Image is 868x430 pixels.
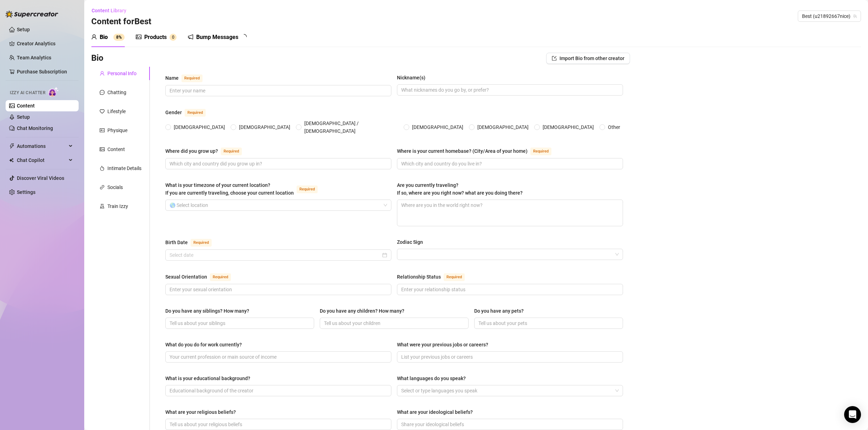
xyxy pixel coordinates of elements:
[165,273,239,281] label: Sexual Orientation
[170,353,386,361] input: What do you do for work currently?
[401,160,617,168] input: Where is your current homebase? (City/Area of your home)
[401,421,617,428] input: What are your ideological beliefs?
[113,34,125,41] sup: 8%
[165,307,249,315] div: Do you have any siblings? How many?
[474,307,524,315] div: Do you have any pets?
[17,114,30,120] a: Setup
[100,71,105,76] span: user
[196,33,238,41] div: Bump Messages
[165,147,250,155] label: Where did you grow up?
[324,319,463,327] input: Do you have any children? How many?
[91,53,104,64] h3: Bio
[409,123,466,131] span: [DEMOGRAPHIC_DATA]
[17,103,35,109] a: Content
[397,238,428,246] label: Zodiac Sign
[136,34,141,40] span: picture
[397,374,466,382] div: What languages do you speak?
[552,56,557,61] span: import
[397,74,425,82] div: Nickname(s)
[170,251,381,259] input: Birth Date
[397,273,472,281] label: Relationship Status
[474,307,529,315] label: Do you have any pets?
[401,286,617,293] input: Relationship Status
[100,204,105,209] span: experiment
[397,147,559,155] label: Where is your current homebase? (City/Area of your home)
[100,185,105,190] span: link
[17,69,67,74] a: Purchase Subscription
[48,87,59,97] img: AI Chatter
[107,126,127,134] div: Physique
[100,128,105,133] span: idcard
[320,307,404,315] div: Do you have any children? How many?
[165,74,179,82] div: Name
[107,183,123,191] div: Socials
[107,70,137,77] div: Personal Info
[17,125,53,131] a: Chat Monitoring
[221,148,242,155] span: Required
[170,286,386,293] input: Sexual Orientation
[170,160,386,168] input: Where did you grow up?
[170,387,386,395] input: What is your educational background?
[478,319,617,327] input: Do you have any pets?
[165,238,219,247] label: Birth Date
[165,408,236,416] div: What are your religious beliefs?
[165,374,250,382] div: What is your educational background?
[91,5,132,16] button: Content Library
[91,16,151,27] h3: Content for Best
[165,273,207,281] div: Sexual Orientation
[107,107,126,115] div: Lifestyle
[401,86,617,94] input: Nickname(s)
[188,34,193,40] span: notification
[397,374,471,382] label: What languages do you speak?
[107,89,126,96] div: Chatting
[165,374,255,382] label: What is your educational background?
[100,166,105,171] span: fire
[100,147,105,152] span: picture
[165,74,210,82] label: Name
[241,34,247,40] span: loading
[165,239,188,246] div: Birth Date
[165,108,213,117] label: Gender
[475,123,531,131] span: [DEMOGRAPHIC_DATA]
[165,341,242,348] div: What do you do for work currently?
[17,175,64,181] a: Discover Viral Videos
[297,185,318,193] span: Required
[17,155,67,166] span: Chat Copilot
[10,90,45,96] span: Izzy AI Chatter
[853,14,857,18] span: team
[397,273,441,281] div: Relationship Status
[559,56,624,61] span: Import Bio from other creator
[17,38,73,49] a: Creator Analytics
[17,27,30,32] a: Setup
[236,123,293,131] span: [DEMOGRAPHIC_DATA]
[397,341,493,348] label: What were your previous jobs or careers?
[181,74,203,82] span: Required
[17,141,67,152] span: Automations
[100,33,108,41] div: Bio
[107,164,141,172] div: Intimate Details
[397,408,478,416] label: What are your ideological beliefs?
[397,408,473,416] div: What are your ideological beliefs?
[802,11,857,21] span: Best (u21892667nice)
[17,55,51,60] a: Team Analytics
[191,239,212,247] span: Required
[171,123,228,131] span: [DEMOGRAPHIC_DATA]
[397,147,528,155] div: Where is your current homebase? (City/Area of your home)
[320,307,409,315] label: Do you have any children? How many?
[165,307,254,315] label: Do you have any siblings? How many?
[397,238,423,246] div: Zodiac Sign
[401,353,617,361] input: What were your previous jobs or careers?
[605,123,623,131] span: Other
[165,109,182,116] div: Gender
[530,148,551,155] span: Required
[165,147,218,155] div: Where did you grow up?
[170,87,386,95] input: Name
[444,273,465,281] span: Required
[540,123,597,131] span: [DEMOGRAPHIC_DATA]
[17,189,35,195] a: Settings
[100,109,105,114] span: heart
[210,273,231,281] span: Required
[107,202,128,210] div: Train Izzy
[844,406,861,423] div: Open Intercom Messenger
[302,119,401,135] span: [DEMOGRAPHIC_DATA] / [DEMOGRAPHIC_DATA]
